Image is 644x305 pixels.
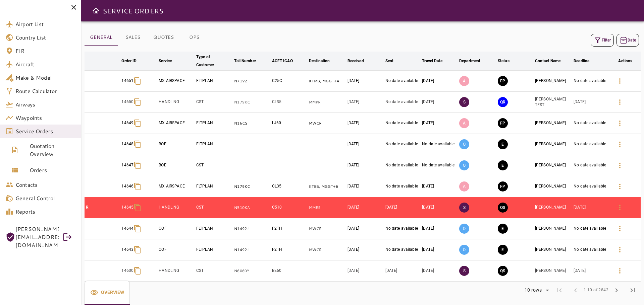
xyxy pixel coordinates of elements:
button: EXECUTION [498,245,508,255]
button: Details [612,200,628,216]
button: Overview [85,281,130,305]
span: Waypoints [15,114,76,122]
td: [DATE] [421,71,458,92]
span: Sent [385,57,402,65]
span: First Page [551,282,568,298]
td: [DATE] [346,155,384,176]
td: HANDLING [157,92,195,113]
td: [DATE] [346,92,384,113]
td: [DATE] [421,197,458,218]
td: MX AIRSPACE [157,176,195,197]
p: S [459,203,469,213]
button: Open drawer [89,4,103,17]
p: O [459,139,469,149]
p: N16CS [234,121,269,126]
td: MX AIRSPACE [157,113,195,134]
span: Next Page [608,282,625,298]
td: BE60 [271,260,308,282]
td: [DATE] [346,176,384,197]
button: QUOTES [148,29,179,46]
td: [DATE] [346,134,384,155]
span: Make & Model [15,74,76,82]
p: 14648 [121,141,133,147]
td: [PERSON_NAME] [534,197,572,218]
button: Details [612,263,628,279]
p: N1492J [234,247,269,253]
td: COF [157,239,195,260]
p: MMES [309,205,345,211]
p: N179KC [234,184,269,189]
td: C510 [271,197,308,218]
span: Airways [15,100,76,108]
td: [DATE] [421,92,458,113]
button: Details [612,178,628,195]
td: CST [195,197,233,218]
td: No date available [384,218,421,239]
td: [DATE] [384,260,421,282]
td: [PERSON_NAME] [534,260,572,282]
button: Details [612,73,628,89]
td: No date available [384,239,421,260]
td: CL35 [271,92,308,113]
td: [DATE] [346,260,384,282]
td: [DATE] [384,197,421,218]
td: BOE [157,134,195,155]
span: Tail Number [234,57,264,65]
td: COF [157,218,195,239]
p: N179KC [234,99,269,105]
span: Orders [30,166,76,174]
p: N1492J [234,226,269,232]
p: A [459,76,469,86]
div: basic tabs example [85,29,209,46]
td: [PERSON_NAME] [534,113,572,134]
div: Sent [385,57,394,65]
td: [DATE] [421,218,458,239]
button: FINAL PREPARATION [498,76,508,86]
div: basic tabs example [85,281,130,305]
span: 1-10 of 2842 [584,287,608,294]
button: QUOTE REQUESTED [498,97,508,107]
div: Department [459,57,480,65]
div: 10 rows [520,285,551,295]
td: C25C [271,71,308,92]
button: EXECUTION [498,224,508,234]
td: [DATE] [346,113,384,134]
div: Service [159,57,172,65]
span: ACFT ICAO [272,57,302,65]
p: O [459,160,469,170]
td: [DATE] [572,92,610,113]
button: OPS [179,29,209,46]
span: Deadline [574,57,598,65]
p: A [459,118,469,128]
td: [PERSON_NAME] [534,218,572,239]
span: General Control [15,194,76,202]
button: Details [612,94,628,110]
p: KTMB, MGGT, KLRD, MGGT, KTMB, MGGT [309,78,345,84]
p: 14650 [121,99,133,105]
div: Contact Name [535,57,561,65]
p: 14644 [121,226,133,231]
span: Status [498,57,518,65]
td: FLTPLAN [195,239,233,260]
span: Country List [15,33,76,42]
div: Tail Number [234,57,256,65]
p: MWCR [309,247,345,253]
button: QUOTE SENT [498,203,508,213]
p: MMPR [309,99,345,105]
td: [DATE] [346,239,384,260]
span: Previous Page [568,282,584,298]
span: last_page [629,286,637,294]
div: Type of Customer [196,53,223,69]
span: Reports [15,208,76,216]
span: Service Orders [15,127,76,135]
td: FLTPLAN [195,176,233,197]
td: [PERSON_NAME] [534,155,572,176]
td: [DATE] [572,197,610,218]
div: Travel Date [422,57,442,65]
td: No date available [421,155,458,176]
td: No date available [384,134,421,155]
button: GENERAL [85,29,118,46]
td: FLTPLAN [195,218,233,239]
p: 14647 [121,162,133,168]
span: Service [159,57,180,65]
